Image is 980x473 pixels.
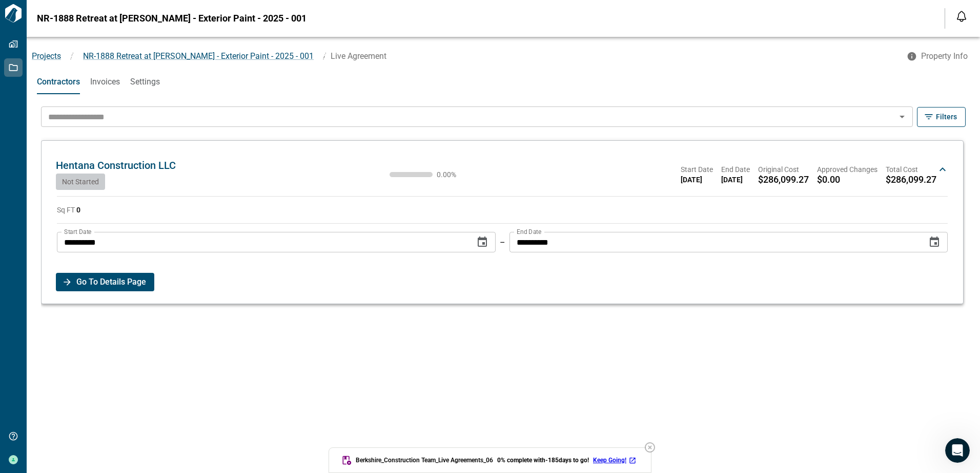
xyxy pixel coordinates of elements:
div: Hentana Construction LLCNot Started0.00%Start Date[DATE]End Date[DATE]Original Cost$286,099.27App... [52,149,953,190]
span: Settings [130,77,160,87]
span: $286,099.27 [758,175,809,185]
span: Total Cost [886,164,936,175]
span: Sq FT [57,206,80,214]
span: Live Agreement [331,51,386,61]
span: Original Cost [758,164,809,175]
span: Contractors [37,77,80,87]
span: Approved Changes [817,164,877,175]
span: $286,099.27 [886,175,936,185]
button: Filters [917,107,966,127]
span: Go To Details Page [76,273,146,291]
button: Go To Details Page [56,273,154,291]
span: End Date [721,164,750,175]
span: Not Started [62,178,99,186]
span: [DATE] [681,175,713,185]
span: Berkshire_Construction Team_Live Agreements_06 [356,456,493,464]
span: $0.00 [817,175,840,185]
span: Invoices [90,77,120,87]
a: Projects [32,51,61,61]
span: Hentana Construction LLC [56,159,176,171]
nav: breadcrumb [27,50,901,62]
button: Open [895,110,909,124]
button: Property Info [901,47,976,66]
span: 0 % complete with -185 days to go! [497,456,589,464]
strong: 0 [76,206,80,214]
span: [DATE] [721,175,750,185]
span: Property Info [921,51,968,61]
span: NR-1888 Retreat at [PERSON_NAME] - Exterior Paint - 2025 - 001 [37,13,307,24]
label: Start Date [64,227,91,236]
label: End Date [517,227,541,236]
a: Keep Going! [593,456,639,464]
span: NR-1888 Retreat at [PERSON_NAME] - Exterior Paint - 2025 - 001 [83,51,314,61]
p: – [500,236,505,248]
span: Start Date [681,164,713,175]
button: Open notification feed [953,8,970,25]
span: Filters [936,112,957,122]
iframe: Intercom live chat [945,438,970,463]
div: base tabs [27,70,980,94]
span: 0.00 % [437,171,467,178]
